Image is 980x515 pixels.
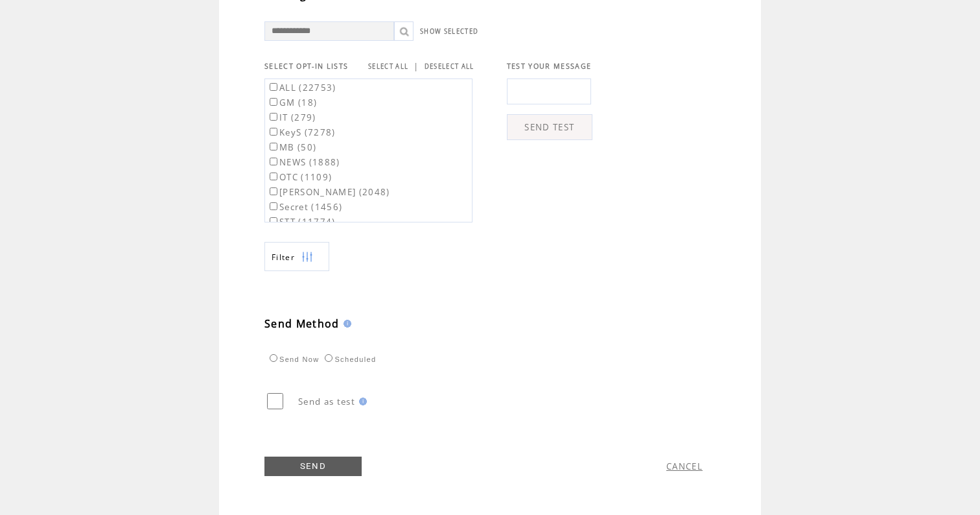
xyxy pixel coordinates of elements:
[666,461,703,472] a: CANCEL
[264,242,329,271] a: Filter
[267,97,317,108] label: GM (18)
[270,128,277,136] input: KeyS (7278)
[270,113,277,121] input: IT (279)
[355,398,367,405] img: help.gif
[325,354,332,362] input: Scheduled
[272,252,295,263] span: Show filters
[267,112,316,123] label: IT (279)
[270,202,277,210] input: Secret (1456)
[264,457,362,476] a: SEND
[267,171,332,183] label: OTC (1109)
[267,216,336,228] label: STT (11774)
[298,396,355,407] span: Send as test
[301,243,313,272] img: filters.png
[425,62,474,71] a: DESELECT ALL
[340,320,351,328] img: help.gif
[267,186,390,198] label: [PERSON_NAME] (2048)
[507,62,592,71] span: TEST YOUR MESSAGE
[270,354,277,362] input: Send Now
[267,126,336,138] label: KeyS (7278)
[270,173,277,180] input: OTC (1109)
[270,143,277,150] input: MB (50)
[270,83,277,91] input: ALL (22753)
[266,355,319,363] label: Send Now
[264,317,340,331] span: Send Method
[267,141,316,153] label: MB (50)
[368,62,408,71] a: SELECT ALL
[267,201,342,213] label: Secret (1456)
[264,62,348,71] span: SELECT OPT-IN LISTS
[267,82,336,93] label: ALL (22753)
[507,114,592,140] a: SEND TEST
[270,158,277,165] input: NEWS (1888)
[414,60,419,72] span: |
[267,156,340,168] label: NEWS (1888)
[270,217,277,225] input: STT (11774)
[270,187,277,195] input: [PERSON_NAME] (2048)
[270,98,277,106] input: GM (18)
[420,27,478,36] a: SHOW SELECTED
[321,355,376,363] label: Scheduled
